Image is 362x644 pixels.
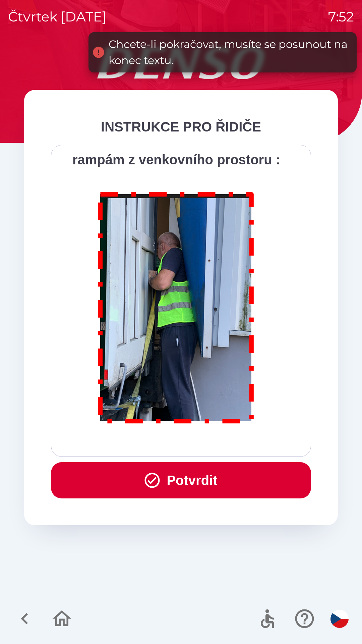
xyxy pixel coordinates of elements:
[330,610,349,628] img: cs flag
[90,183,262,430] img: M8MNayrTL6gAAAABJRU5ErkJggg==
[51,117,311,137] div: INSTRUKCE PRO ŘIDIČE
[109,36,350,68] div: Chcete-li pokračovat, musíte se posunout na konec textu.
[8,7,107,27] p: čtvrtek [DATE]
[24,47,338,79] img: Logo
[51,462,311,498] button: Potvrdit
[328,7,354,27] p: 7:52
